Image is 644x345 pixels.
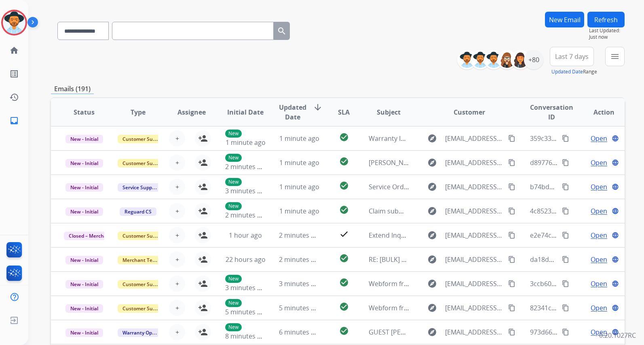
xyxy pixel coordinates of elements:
span: [EMAIL_ADDRESS][DOMAIN_NAME] [445,230,504,240]
mat-icon: language [612,256,619,263]
span: [EMAIL_ADDRESS][DOMAIN_NAME] [445,182,504,192]
span: + [175,158,179,167]
span: 2 minutes ago [279,255,322,264]
mat-icon: language [612,183,619,190]
span: Warranty Inquiry [369,134,420,143]
p: New [225,178,242,186]
button: + [169,155,185,171]
mat-icon: content_copy [562,135,569,142]
mat-icon: history [9,92,19,102]
img: avatar [3,11,25,34]
span: 8 minutes ago [225,332,268,341]
mat-icon: content_copy [508,159,515,166]
span: 3 minutes ago [225,186,268,195]
span: [EMAIL_ADDRESS][DOMAIN_NAME] [445,158,504,167]
mat-icon: language [612,280,619,287]
mat-icon: content_copy [508,207,515,215]
button: + [169,276,185,292]
span: Open [591,158,607,167]
mat-icon: content_copy [508,304,515,312]
mat-icon: search [277,26,287,36]
span: New - Initial [65,183,103,192]
mat-icon: content_copy [562,183,569,190]
mat-icon: content_copy [508,135,515,142]
mat-icon: language [612,304,619,312]
mat-icon: person_add [198,303,208,313]
span: + [175,279,179,289]
p: New [225,202,242,210]
button: + [169,251,185,268]
span: Subject [377,107,401,117]
span: New - Initial [65,328,103,337]
mat-icon: content_copy [562,159,569,166]
mat-icon: check_circle [339,253,349,263]
span: 2 minutes ago [279,231,322,240]
button: + [169,324,185,340]
mat-icon: menu [610,52,620,61]
mat-icon: explore [427,182,437,192]
mat-icon: explore [427,303,437,313]
button: Last 7 days [550,47,594,66]
span: Customer Support [118,280,170,289]
mat-icon: language [612,135,619,142]
span: 22 hours ago [226,255,266,264]
mat-icon: content_copy [562,304,569,312]
span: [EMAIL_ADDRESS][DOMAIN_NAME] [445,255,504,264]
mat-icon: check_circle [339,157,349,166]
mat-icon: explore [427,255,437,264]
mat-icon: language [612,232,619,239]
mat-icon: person_add [198,279,208,289]
span: Customer [454,107,485,117]
p: New [225,299,242,307]
mat-icon: home [9,46,19,55]
span: + [175,327,179,337]
mat-icon: explore [427,327,437,337]
span: 1 hour ago [229,231,262,240]
p: New [225,275,242,283]
span: Open [591,134,607,143]
mat-icon: content_copy [508,256,515,263]
span: [EMAIL_ADDRESS][DOMAIN_NAME] [445,206,504,216]
button: + [169,179,185,195]
mat-icon: language [612,328,619,336]
p: New [225,130,242,138]
button: + [169,227,185,243]
span: 5 minutes ago [279,303,322,312]
span: New - Initial [65,159,103,167]
span: Service Support [118,183,164,192]
span: Assignee [177,107,206,117]
span: Open [591,327,607,337]
span: Customer Support [118,159,170,167]
div: +80 [524,50,543,69]
p: 0.20.1027RC [599,330,636,340]
span: Webform from [EMAIL_ADDRESS][PERSON_NAME][DOMAIN_NAME] on [DATE] [369,279,602,288]
span: Webform from [EMAIL_ADDRESS][DOMAIN_NAME] on [DATE] [369,303,552,312]
span: Customer Support [118,135,170,143]
span: 2 minutes ago [225,162,268,171]
span: New - Initial [65,280,103,289]
mat-icon: content_copy [562,232,569,239]
span: New - Initial [65,135,103,143]
mat-icon: explore [427,279,437,289]
span: Type [131,107,146,117]
span: Range [551,68,597,75]
span: RE: [BULK] Action required: Extend claim approved for replacement [369,255,573,264]
span: [EMAIL_ADDRESS][DOMAIN_NAME] [445,327,504,337]
mat-icon: language [612,159,619,166]
mat-icon: check_circle [339,132,349,142]
mat-icon: check_circle [339,205,349,215]
span: 1 minute ago [279,207,319,215]
span: Initial Date [227,107,264,117]
span: Last Updated: [589,27,625,34]
mat-icon: language [612,207,619,215]
p: Emails (191) [51,84,94,94]
span: + [175,134,179,143]
span: + [175,206,179,216]
span: Extend Inquiry - 300254403 [369,231,451,240]
mat-icon: explore [427,134,437,143]
mat-icon: content_copy [508,232,515,239]
mat-icon: content_copy [562,207,569,215]
span: Updated Date [279,102,306,122]
span: Closed – Merchant Transfer [64,232,138,240]
mat-icon: content_copy [562,328,569,336]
